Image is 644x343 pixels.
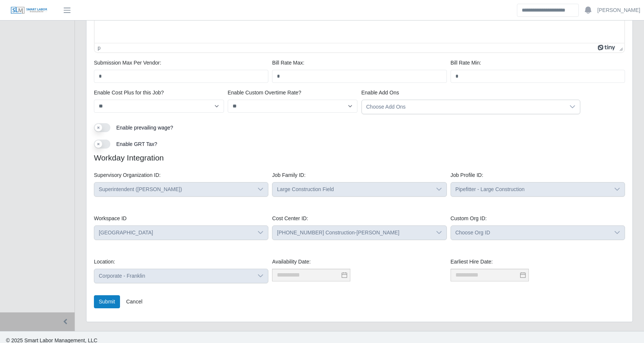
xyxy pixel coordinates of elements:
[362,100,565,114] div: Choose Add Ons
[94,258,115,266] label: Location:
[94,89,164,97] label: Enable Cost Plus for this Job?
[272,215,308,222] label: Cost Center ID:
[94,140,110,149] button: Enable GRT Tax?
[94,171,161,179] label: Supervisory Organization ID:
[272,258,310,266] label: Availability Date:
[272,59,304,67] label: Bill Rate Max:
[362,89,399,97] label: Enable Add Ons
[6,6,524,23] body: Rich Text Area. Press ALT-0 for help.
[94,59,161,67] label: Submission Max Per Vendor:
[517,4,579,17] input: Search
[94,215,127,222] label: Workspace ID
[94,123,110,132] button: Enable prevailing wage?
[116,125,173,131] span: Enable prevailing wage?
[116,141,157,147] span: Enable GRT Tax?
[597,6,640,14] a: [PERSON_NAME]
[272,171,305,179] label: Job Family ID:
[598,45,616,51] a: Powered by Tiny
[451,215,487,222] label: Custom Org ID:
[228,89,302,97] label: Enable Custom Overtime Rate?
[616,43,624,52] div: Press the Up and Down arrow keys to resize the editor.
[10,6,48,15] img: SLM Logo
[451,258,493,266] label: Earliest Hire Date:
[94,153,625,162] h4: Workday Integration
[451,171,483,179] label: Job Profile ID:
[98,45,101,51] div: p
[94,295,120,308] button: Submit
[451,59,481,67] label: Bill Rate Min:
[121,295,147,308] a: Cancel
[6,6,524,14] body: Rich Text Area. Press ALT-0 for help.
